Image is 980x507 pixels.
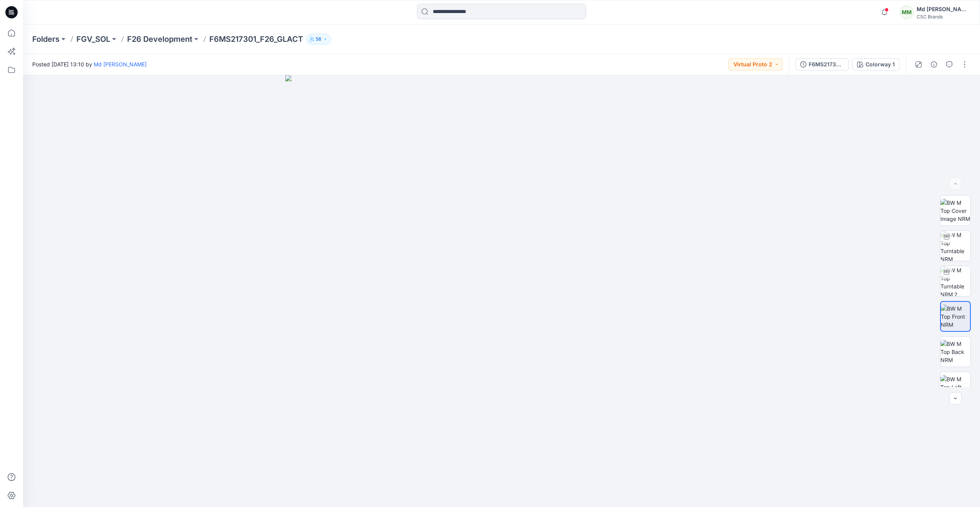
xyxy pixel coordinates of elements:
button: F6MS217301_F26_GLACT_VP2 [795,58,849,71]
div: MM [900,5,914,19]
p: F6MS217301_F26_GLACT [209,34,303,44]
a: F26 Development [127,34,192,44]
button: Colorway 1 [852,58,900,71]
a: Md [PERSON_NAME] [94,61,147,67]
img: eyJhbGciOiJIUzI1NiIsImtpZCI6IjAiLCJzbHQiOiJzZXMiLCJ0eXAiOiJKV1QifQ.eyJkYXRhIjp7InR5cGUiOiJzdG9yYW... [285,75,718,507]
span: Posted [DATE] 13:10 by [32,60,147,68]
div: Colorway 1 [866,60,895,69]
p: 58 [316,35,321,43]
img: BW M Top Cover Image NRM [940,199,970,223]
img: BW M Top Back NRM [940,340,970,364]
a: FGV_SOL [76,34,110,44]
button: Details [928,58,940,71]
img: BW M Top Turntable NRM [940,231,970,261]
div: F6MS217301_F26_GLACT_VP2 [809,60,844,69]
div: CSC Brands [917,14,970,20]
button: 58 [306,34,331,44]
img: BW M Top Front NRM [941,305,970,329]
img: BW M Top Turntable NRM 2 [940,266,970,296]
div: Md [PERSON_NAME] [917,5,970,14]
a: Folders [32,34,60,44]
img: BW M Top Left NRM [940,375,970,399]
